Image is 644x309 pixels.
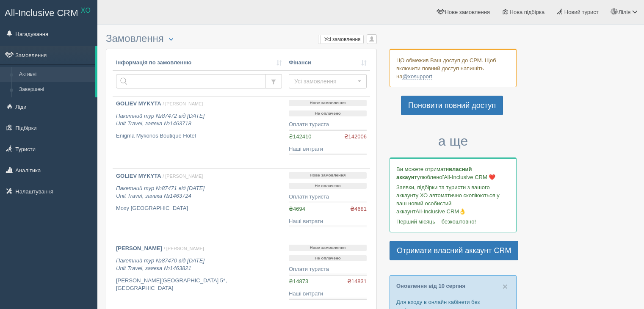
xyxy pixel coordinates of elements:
p: Нове замовлення [289,100,367,106]
span: ₴142410 [289,133,311,140]
span: ₴14831 [347,278,367,286]
span: Новий турист [564,9,599,15]
div: Наші витрати [289,290,367,298]
a: Фінанси [289,59,367,67]
span: All-Inclusive CRM👌 [416,208,466,215]
b: GOLIEV MYKYTA [116,100,161,107]
p: Заявки, підбірки та туристи з вашого аккаунту ХО автоматично скопіюються у ваш новий особистий ак... [396,183,510,215]
p: [PERSON_NAME][GEOGRAPHIC_DATA] 5*, [GEOGRAPHIC_DATA] [116,277,282,292]
a: Оновлення від 10 серпня [396,283,465,289]
label: Усі замовлення [318,35,363,44]
input: Пошук за номером замовлення, ПІБ або паспортом туриста [116,74,265,88]
p: Enigma Mykonos Boutique Hotel [116,132,282,140]
div: ЦО обмежив Ваш доступ до СРМ. Щоб включити повний доступ напишіть на [390,49,517,87]
a: @xosupport [402,73,432,80]
span: / [PERSON_NAME] [163,174,203,179]
span: Нове замовлення [445,9,490,15]
a: Поновити повний доступ [401,96,503,115]
span: × [503,281,508,291]
a: GOLIEV MYKYTA / [PERSON_NAME] Пакетний тур №87471 від [DATE]Unit Travel, заявка №1463724 Moxy [GE... [113,169,285,241]
a: Активні [15,67,95,82]
a: Завершені [15,82,95,97]
p: Нове замовлення [289,172,367,179]
h3: а ще [390,134,517,149]
p: Не оплачено [289,255,367,262]
sup: XO [81,7,91,14]
i: Пакетний тур №87472 від [DATE] Unit Travel, заявка №1463718 [116,113,205,127]
div: Наші витрати [289,218,367,226]
span: Нова підбірка [510,9,545,15]
span: / [PERSON_NAME] [164,246,204,251]
button: Close [503,282,508,291]
span: Усі замовлення [294,77,356,86]
span: All-Inclusive CRM [5,8,78,18]
p: Перший місяць – безкоштовно! [396,218,510,226]
button: Усі замовлення [289,74,367,88]
span: ₴14873 [289,278,308,284]
b: власний аккаунт [396,166,472,180]
a: GOLIEV MYKYTA / [PERSON_NAME] Пакетний тур №87472 від [DATE]Unit Travel, заявка №1463718 Enigma M... [113,97,285,168]
a: Отримати власний аккаунт CRM [390,241,518,260]
b: GOLIEV MYKYTA [116,173,161,179]
p: Не оплачено [289,183,367,189]
span: / [PERSON_NAME] [163,101,203,106]
a: Інформація по замовленню [116,59,282,67]
i: Пакетний тур №87470 від [DATE] Unit Travel, заявка №1463821 [116,257,205,272]
span: ₴4681 [350,205,367,213]
p: Moxy [GEOGRAPHIC_DATA] [116,204,282,212]
a: All-Inclusive CRM XO [0,0,97,24]
span: All-Inclusive CRM ❤️ [444,174,495,180]
div: Наші витрати [289,145,367,153]
div: Оплати туриста [289,265,367,273]
span: ₴4694 [289,206,305,212]
div: Оплати туриста [289,121,367,129]
div: Оплати туриста [289,193,367,201]
b: [PERSON_NAME] [116,245,162,251]
span: ₴142006 [344,133,367,141]
span: Лілія [618,9,630,15]
p: Нове замовлення [289,245,367,251]
p: Не оплачено [289,110,367,117]
p: Ви можете отримати улюбленої [396,165,510,181]
h3: Замовлення [106,33,377,44]
i: Пакетний тур №87471 від [DATE] Unit Travel, заявка №1463724 [116,185,205,199]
